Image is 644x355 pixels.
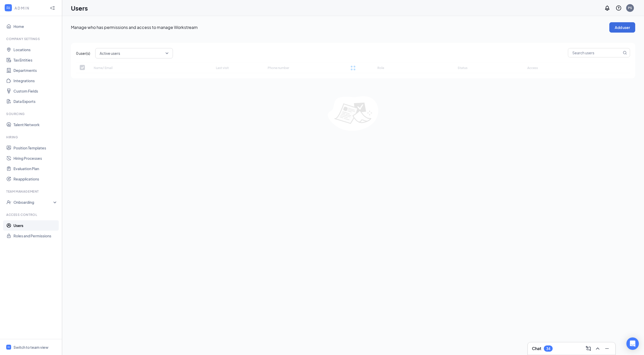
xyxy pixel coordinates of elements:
[6,37,57,41] div: Company Settings
[13,86,58,96] a: Custom Fields
[13,44,58,55] a: Locations
[546,346,550,351] div: 34
[616,5,622,11] svg: QuestionInfo
[568,48,622,57] input: Search users
[584,344,592,353] button: ComposeMessage
[626,337,639,350] div: Open Intercom Messenger
[13,65,58,75] a: Departments
[7,345,10,349] svg: WorkstreamLogo
[13,119,58,130] a: Talent Network
[532,346,541,351] h3: Chat
[13,163,58,174] a: Evaluation Plan
[594,344,602,353] button: ChevronUp
[603,344,611,353] button: Minimize
[13,153,58,163] a: Hiring Processes
[6,112,57,116] div: Sourcing
[13,220,58,231] a: Users
[13,21,58,32] a: Home
[623,51,627,55] svg: MagnifyingGlass
[609,22,635,33] button: Add user
[13,231,58,241] a: Roles and Permissions
[71,4,88,12] h1: Users
[595,345,601,352] svg: ChevronUp
[13,143,58,153] a: Position Templates
[6,5,11,10] svg: WorkstreamLogo
[6,200,11,205] svg: UserCheck
[6,213,57,217] div: Access control
[13,75,58,86] a: Integrations
[6,189,57,194] div: Team Management
[13,174,58,184] a: Reapplications
[100,49,120,57] span: Active users
[14,5,45,11] div: ADMIN
[604,5,610,11] svg: Notifications
[13,55,58,65] a: Tax Entities
[76,50,90,56] span: 0 user(s)
[13,96,58,107] a: Data Exports
[50,5,55,11] svg: Collapse
[71,25,609,30] p: Manage who has permissions and access to manage Workstream
[13,345,48,350] div: Switch to team view
[585,345,591,352] svg: ComposeMessage
[628,6,632,10] div: PS
[6,135,57,139] div: Hiring
[604,345,610,352] svg: Minimize
[13,200,53,205] div: Onboarding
